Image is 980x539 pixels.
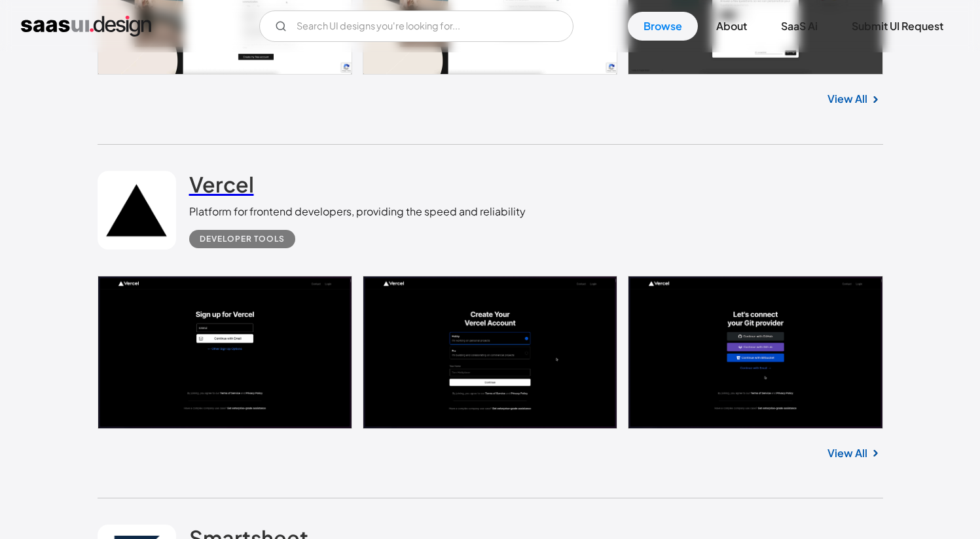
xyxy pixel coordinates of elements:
[827,445,867,461] a: View All
[189,171,254,204] a: Vercel
[836,12,959,41] a: Submit UI Request
[700,12,763,41] a: About
[189,204,526,219] div: Platform for frontend developers, providing the speed and reliability
[189,171,254,197] h2: Vercel
[21,16,151,37] a: home
[765,12,833,41] a: SaaS Ai
[200,231,285,247] div: Developer tools
[259,10,573,42] input: Search UI designs you're looking for...
[628,12,698,41] a: Browse
[259,10,573,42] form: Email Form
[827,91,867,107] a: View All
